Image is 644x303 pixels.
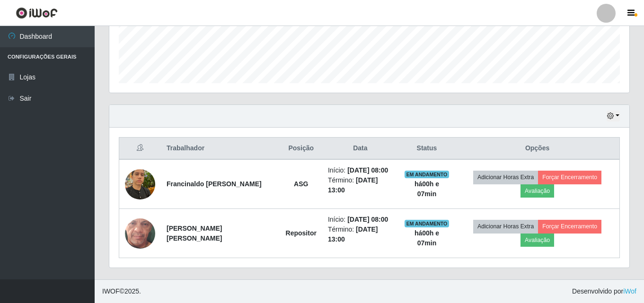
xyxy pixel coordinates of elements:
[405,171,450,178] span: EM ANDAMENTO
[405,220,450,227] span: EM ANDAMENTO
[415,180,439,198] strong: há 00 h e 07 min
[294,180,308,188] strong: ASG
[347,216,388,223] time: [DATE] 08:00
[328,215,393,225] li: Início:
[538,171,601,184] button: Forçar Encerramento
[328,225,393,244] li: Término:
[473,171,538,184] button: Adicionar Horas Extra
[398,138,455,160] th: Status
[623,287,636,295] a: iWof
[125,164,155,204] img: 1743036619624.jpeg
[161,138,280,160] th: Trabalhador
[538,220,601,233] button: Forçar Encerramento
[167,225,222,242] strong: [PERSON_NAME] [PERSON_NAME]
[455,138,619,160] th: Opções
[520,234,554,247] button: Avaliação
[520,184,554,198] button: Avaliação
[328,165,393,175] li: Início:
[286,229,317,237] strong: Repositor
[322,138,398,160] th: Data
[16,7,58,19] img: CoreUI Logo
[328,175,393,195] li: Término:
[473,220,538,233] button: Adicionar Horas Extra
[102,286,141,296] span: © 2025 .
[167,180,262,188] strong: Francinaldo [PERSON_NAME]
[415,229,439,247] strong: há 00 h e 07 min
[125,200,155,267] img: 1725533937755.jpeg
[572,286,636,296] span: Desenvolvido por
[102,287,120,295] span: IWOF
[280,138,322,160] th: Posição
[347,166,388,174] time: [DATE] 08:00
